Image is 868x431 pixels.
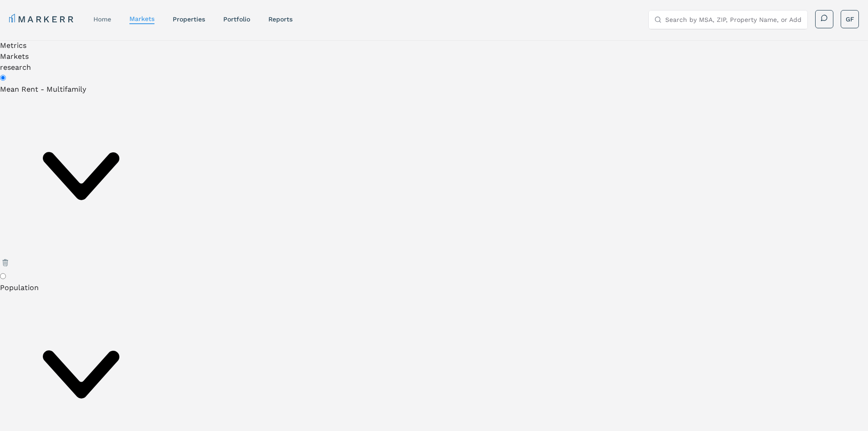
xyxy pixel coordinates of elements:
a: markets [129,15,154,22]
span: GF [846,15,854,24]
a: Portfolio [223,16,250,23]
a: MARKERR [9,13,75,26]
button: GF [841,10,859,28]
a: home [93,16,111,23]
a: reports [268,16,293,23]
input: Search by MSA, ZIP, Property Name, or Address [665,10,802,29]
a: properties [173,16,205,23]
